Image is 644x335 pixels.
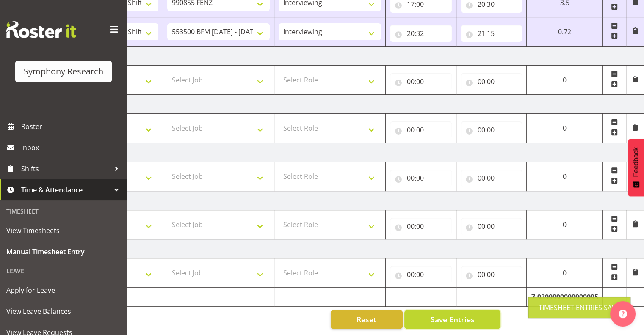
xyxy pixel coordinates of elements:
[6,305,121,318] span: View Leave Balances
[527,210,603,239] td: 0
[6,224,121,237] span: View Timesheets
[357,314,376,325] span: Reset
[390,73,452,90] input: Click to select...
[52,47,644,66] td: [DATE]
[331,310,403,329] button: Reset
[404,310,500,329] button: Save Entries
[461,73,522,90] input: Click to select...
[461,121,522,138] input: Click to select...
[6,284,121,297] span: Apply for Leave
[2,280,125,301] a: Apply for Leave
[461,25,522,42] input: Click to select...
[527,288,603,307] td: 7.9399999999999995
[390,25,452,42] input: Click to select...
[6,245,121,258] span: Manual Timesheet Entry
[2,203,125,220] div: Timesheet
[527,114,603,143] td: 0
[461,266,522,283] input: Click to select...
[2,241,125,262] a: Manual Timesheet Entry
[619,310,627,318] img: help-xxl-2.png
[21,184,110,196] span: Time & Attendance
[390,121,452,138] input: Click to select...
[632,147,640,177] span: Feedback
[527,162,603,191] td: 0
[2,301,125,322] a: View Leave Balances
[390,170,452,187] input: Click to select...
[6,21,76,38] img: Rosterit website logo
[52,239,644,258] td: [DATE]
[390,266,452,283] input: Click to select...
[628,139,644,196] button: Feedback - Show survey
[21,120,123,133] span: Roster
[527,66,603,95] td: 0
[21,141,123,154] span: Inbox
[527,258,603,288] td: 0
[527,17,603,47] td: 0.72
[461,170,522,187] input: Click to select...
[52,143,644,162] td: [DATE]
[430,314,474,325] span: Save Entries
[390,218,452,235] input: Click to select...
[21,162,110,175] span: Shifts
[24,65,103,78] div: Symphony Research
[539,302,620,313] div: Timesheet Entries Save
[461,218,522,235] input: Click to select...
[2,220,125,241] a: View Timesheets
[52,191,644,210] td: [DATE]
[52,95,644,114] td: [DATE]
[2,262,125,280] div: Leave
